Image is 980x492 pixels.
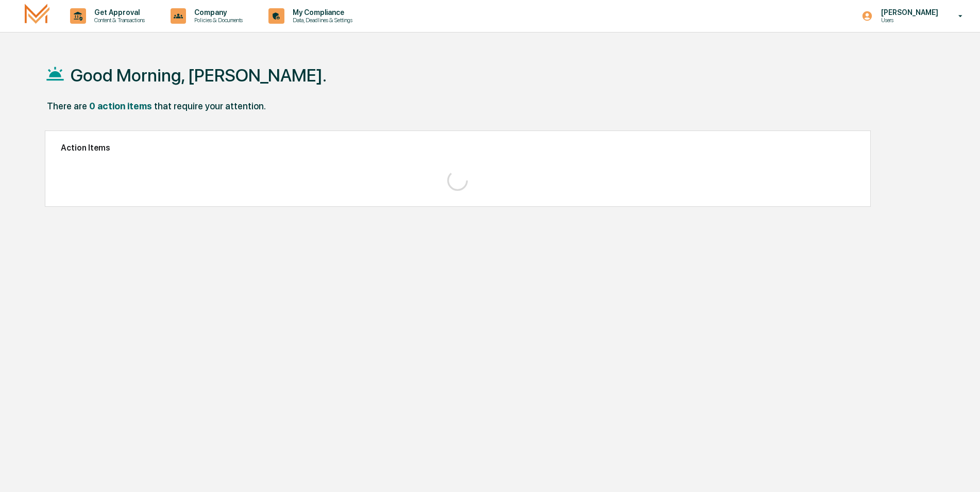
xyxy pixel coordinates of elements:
div: There are [47,101,87,111]
p: Policies & Documents [186,17,248,24]
img: logo [25,4,49,28]
div: that require your attention. [154,101,266,111]
p: Content & Transactions [86,17,150,24]
p: [PERSON_NAME] [873,8,943,17]
p: Users [873,17,943,24]
p: My Compliance [284,8,358,17]
p: Data, Deadlines & Settings [284,17,358,24]
p: Company [186,8,248,17]
div: 0 action items [89,101,152,111]
h2: Action Items [61,143,855,153]
p: Get Approval [86,8,150,17]
h1: Good Morning, [PERSON_NAME]. [71,65,327,86]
